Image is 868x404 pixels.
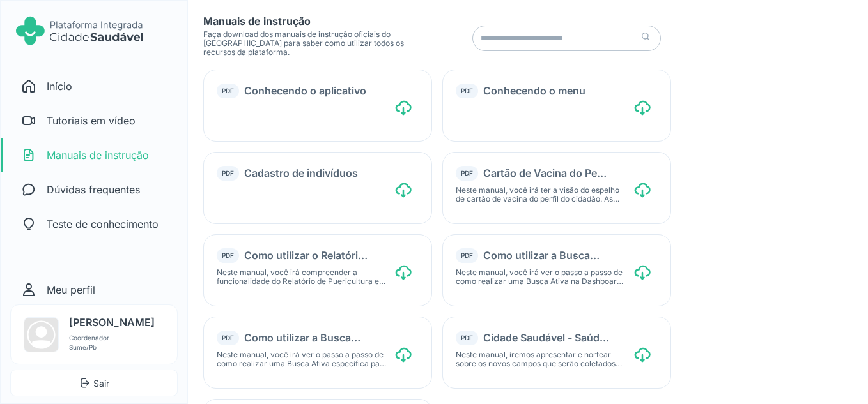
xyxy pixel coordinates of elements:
[217,268,388,286] p: Neste manual, você irá compreender a funcionalidade do Relatório de Puericultura e sua importância.
[47,113,136,128] p: Tutoriais em vídeo
[483,250,610,262] h3: Como utilizar a Busca Ativa
[47,282,95,297] p: Meu perfil
[461,86,473,96] div: PDF
[1,103,187,138] a: Tutoriais em vídeo
[47,79,72,94] p: Início
[222,168,234,178] div: PDF
[1,69,187,103] a: Início
[461,251,473,260] div: PDF
[47,147,149,163] p: Manuais de instrução
[69,317,155,328] h5: [PERSON_NAME]
[1,138,187,172] a: Manuais de instrução
[461,333,473,343] div: PDF
[1,172,187,207] a: Dúvidas frequentes
[69,333,155,343] p: Coordenador
[16,13,144,49] img: Logo do Cidade Saudável
[483,332,610,344] h3: Cidade Saudável - Saúde Mental
[1,207,187,241] a: Teste de conhecimento
[461,168,473,178] div: PDF
[456,186,627,204] p: Neste manual, você irá ter a visão do espelho de cartão de vacina do perfil do cidadão. As vacina...
[244,167,358,179] h3: Cadastro de indivíduos
[24,317,59,352] img: Foto do usuário
[483,85,585,97] h3: Conhecendo o menu
[10,304,178,364] a: Foto do usuário [PERSON_NAME] Coordenador Sume/Pb
[456,350,627,368] p: Neste manual, iremos apresentar e nortear sobre os novos campos que serão coletados pelos agentes...
[222,86,234,96] div: PDF
[10,370,178,396] button: Sair
[483,167,610,179] h3: Cartão de Vacina do Perfil do Cidadão
[203,15,422,27] h3: Manuais de instrução
[47,216,159,232] p: Teste de conhecimento
[217,350,388,368] p: Neste manual, você irá ver o passo a passo de como realizar uma Busca Ativa específica para o Ind...
[244,250,371,262] h3: Como utilizar o Relatório de Puericultura
[222,333,234,343] div: PDF
[203,30,422,57] p: Faça download dos manuais de instrução oficiais do [GEOGRAPHIC_DATA] para saber como utilizar tod...
[47,182,140,197] p: Dúvidas frequentes
[244,85,366,97] h3: Conhecendo o aplicativo
[456,268,627,286] p: Neste manual, você irá ver o passo a passo de como realizar uma Busca Ativa na Dashboard do Cidad...
[244,332,371,344] h3: Como utilizar a Busca Ativa - Previne Indicadores
[222,251,234,260] div: PDF
[11,377,177,390] span: Sair
[1,273,187,307] a: Meu perfil
[69,343,155,352] p: Sume/Pb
